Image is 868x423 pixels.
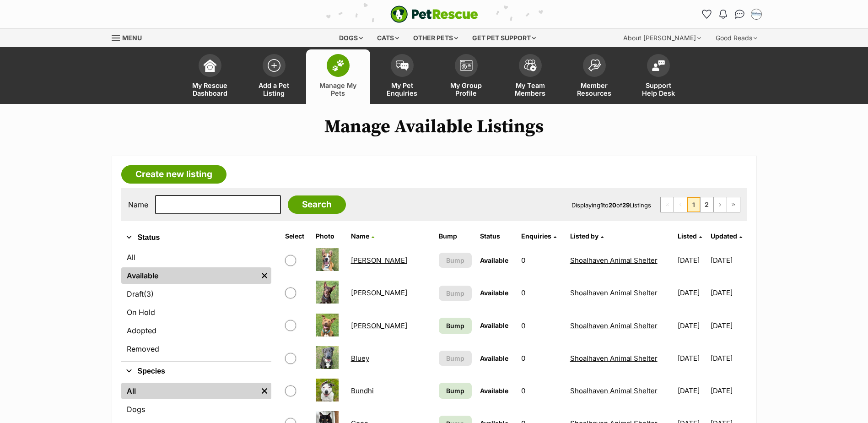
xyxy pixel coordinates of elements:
[446,386,464,396] span: Bump
[476,229,517,244] th: Status
[674,342,710,374] td: [DATE]
[439,286,472,301] button: Bump
[719,10,727,19] img: notifications-46538b983faf8c2785f20acdc204bb7945ddae34d4c08c2a6579f10ce5e182be.svg
[510,81,551,97] span: My Team Members
[121,304,271,320] a: On Hold
[446,288,464,298] span: Bump
[121,249,271,266] a: All
[678,232,697,240] span: Listed
[518,375,566,407] td: 0
[480,354,508,362] span: Available
[518,244,566,276] td: 0
[571,201,651,209] span: Displaying to of Listings
[351,321,407,330] a: [PERSON_NAME]
[674,244,710,276] td: [DATE]
[281,229,311,244] th: Select
[521,232,551,240] span: translation missing: en.admin.listings.index.attributes.enquiries
[562,49,626,104] a: Member Resources
[268,59,280,72] img: add-pet-listing-icon-0afa8454b4691262ce3f59096e99ab1cd57d4a30225e0717b998d2c9b9846f56.svg
[121,267,258,284] a: Available
[253,81,295,97] span: Add a Pet Listing
[674,277,710,309] td: [DATE]
[351,386,374,395] a: Bundhi
[700,7,764,22] ul: Account quick links
[716,7,731,22] button: Notifications
[371,29,405,47] div: Cats
[660,197,740,212] nav: Pagination
[498,49,562,104] a: My Team Members
[709,29,764,47] div: Good Reads
[570,232,598,240] span: Listed by
[390,5,478,23] a: PetRescue
[435,229,475,244] th: Bump
[121,247,271,361] div: Status
[466,29,542,47] div: Get pet support
[570,256,658,265] a: Shoalhaven Animal Shelter
[600,201,603,209] strong: 1
[626,49,690,104] a: Support Help Desk
[674,197,687,212] span: Previous page
[121,365,271,377] button: Species
[121,165,226,184] a: Create new listing
[144,288,154,299] span: (3)
[701,197,713,212] a: Page 2
[407,29,464,47] div: Other pets
[312,229,346,244] th: Photo
[446,353,464,363] span: Bump
[121,383,258,399] a: All
[574,81,615,97] span: Member Resources
[189,81,231,97] span: My Rescue Dashboard
[178,49,242,104] a: My Rescue Dashboard
[434,49,498,104] a: My Group Profile
[570,288,658,297] a: Shoalhaven Animal Shelter
[711,244,746,276] td: [DATE]
[714,197,727,212] a: Next page
[446,255,464,265] span: Bump
[711,342,746,374] td: [DATE]
[687,197,700,212] span: Page 1
[439,351,472,366] button: Bump
[735,10,744,19] img: chat-41dd97257d64d25036548639549fe6c8038ab92f7586957e7f3b1b290dea8141.svg
[121,322,271,339] a: Adopted
[446,321,464,331] span: Bump
[460,60,473,71] img: group-profile-icon-3fa3cf56718a62981997c0bc7e787c4b2cf8bcc04b72c1350f741eb67cf2f40e.svg
[752,10,761,19] img: Jodie Parnell profile pic
[674,375,710,407] td: [DATE]
[351,354,369,363] a: Bluey
[128,201,148,209] label: Name
[439,253,472,268] button: Bump
[480,289,508,297] span: Available
[570,386,658,395] a: Shoalhaven Animal Shelter
[446,81,487,97] span: My Group Profile
[351,288,407,297] a: [PERSON_NAME]
[258,383,271,399] a: Remove filter
[711,310,746,342] td: [DATE]
[678,232,702,240] a: Listed
[700,7,714,22] a: Favourites
[242,49,306,104] a: Add a Pet Listing
[439,383,472,399] a: Bump
[121,401,271,418] a: Dogs
[306,49,370,104] a: Manage My Pets
[204,59,216,72] img: dashboard-icon-eb2f2d2d3e046f16d808141f083e7271f6b2e854fb5c12c21221c1fb7104beca.svg
[570,354,658,363] a: Shoalhaven Animal Shelter
[733,7,747,22] a: Conversations
[711,375,746,407] td: [DATE]
[480,321,508,329] span: Available
[652,60,665,71] img: help-desk-icon-fdf02630f3aa405de69fd3d07c3f3aa587a6932b1a1747fa1d2bba05be0121f9.svg
[518,277,566,309] td: 0
[121,341,271,357] a: Removed
[638,81,679,97] span: Support Help Desk
[332,60,345,71] img: manage-my-pets-icon-02211641906a0b7f246fdf0571729dbe1e7629f14944591b6c1af311fb30b64b.svg
[570,321,658,330] a: Shoalhaven Animal Shelter
[588,59,601,71] img: member-resources-icon-8e73f808a243e03378d46382f2149f9095a855e16c252ad45f914b54edf8863c.svg
[121,286,271,302] a: Draft
[396,60,409,70] img: pet-enquiries-icon-7e3ad2cf08bfb03b45e93fb7055b45f3efa6380592205ae92323e6603595dc1f.svg
[439,318,472,334] a: Bump
[390,5,478,23] img: logo-e224e6f780fb5917bec1dbf3a21bbac754714ae5b6737aabdf751b685950b380.svg
[609,201,616,209] strong: 20
[661,197,674,212] span: First page
[749,7,764,22] button: My account
[711,232,737,240] span: Updated
[622,201,630,209] strong: 29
